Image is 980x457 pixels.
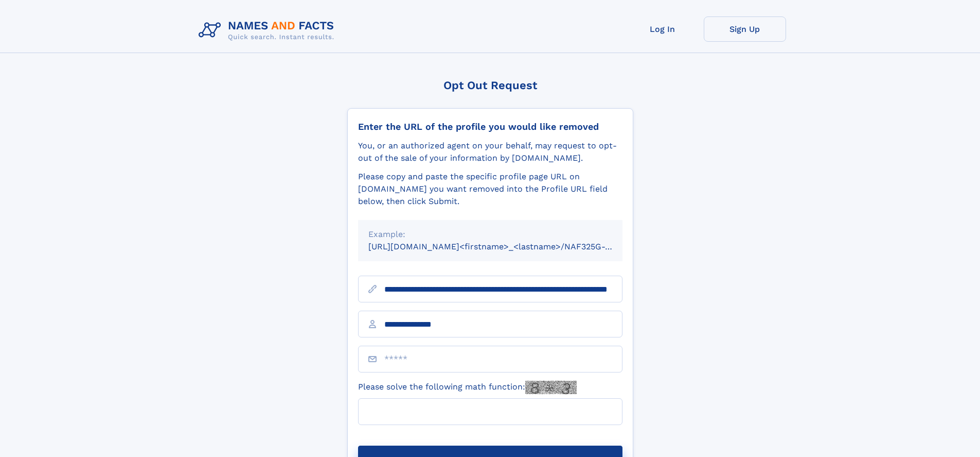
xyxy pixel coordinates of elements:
[194,16,343,44] img: Logo Names and Facts
[368,242,642,251] small: [URL][DOMAIN_NAME]<firstname>_<lastname>/NAF325G-xxxxxxxx
[368,228,612,241] div: Example:
[358,171,622,208] div: Please copy and paste the specific profile page URL on [DOMAIN_NAME] you want removed into the Pr...
[704,16,786,42] a: Sign Up
[358,140,622,164] div: You, or an authorized agent on your behalf, may request to opt-out of the sale of your informatio...
[358,121,622,132] div: Enter the URL of the profile you would like removed
[621,16,704,42] a: Log In
[347,79,633,92] div: Opt Out Request
[358,381,577,394] label: Please solve the following math function:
